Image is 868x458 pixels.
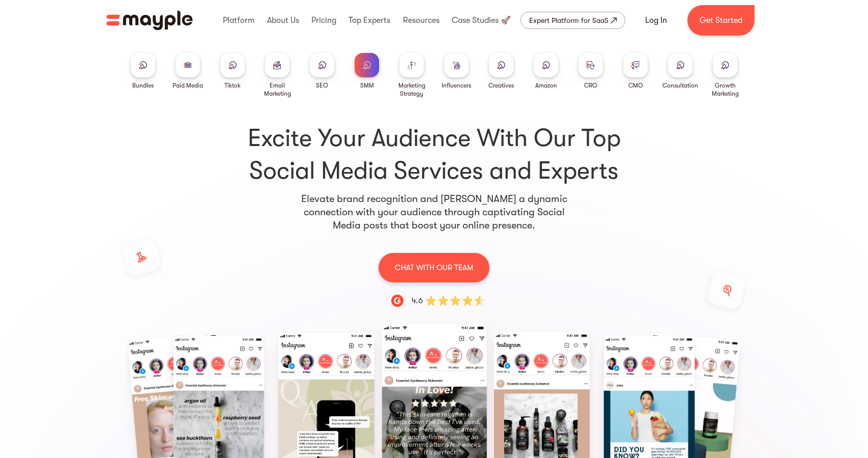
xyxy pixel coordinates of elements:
div: Consultation [662,81,698,90]
a: SMM [355,53,379,90]
a: Amazon [534,53,558,90]
a: CHAT WITH OUR TEAM [379,252,489,282]
div: Top Experts [346,4,393,37]
div: CMO [628,81,643,90]
div: 4.6 [412,295,423,307]
a: CRO [578,53,603,90]
div: Amazon [535,81,557,90]
a: Consultation [662,53,698,90]
p: CHAT WITH OUR TEAM [395,261,473,274]
div: Email Marketing [259,81,296,98]
div: Influencers [442,81,471,90]
a: Get Started [687,5,755,36]
div: CRO [584,81,597,90]
a: Marketing Strategy [393,53,430,98]
div: Growth Marketing [707,81,743,98]
a: SEO [310,53,334,90]
a: CMO [623,53,648,90]
div: Bundles [132,81,154,90]
div: SEO [316,81,328,90]
a: Expert Platform for SaaS [520,12,625,29]
div: Creatives [488,81,514,90]
img: Mayple logo [106,11,193,30]
a: home [106,11,193,30]
div: Paid Media [172,81,203,90]
a: Log In [633,8,679,33]
a: Bundles [131,53,155,90]
div: Expert Platform for SaaS [529,14,609,26]
a: Email Marketing [259,53,296,98]
div: SMM [360,81,374,90]
a: Influencers [442,53,471,90]
div: About Us [265,4,302,37]
p: Elevate brand recognition and [PERSON_NAME] a dynamic connection with your audience through capti... [300,192,568,232]
div: Platform [220,4,257,37]
a: Growth Marketing [707,53,743,98]
h1: Excite Your Audience With Our Top Social Media Services and Experts [125,122,743,187]
a: Creatives [488,53,514,90]
a: Tiktok [220,53,245,90]
div: Resources [400,4,442,37]
div: Pricing [309,4,339,37]
a: Paid Media [172,53,203,90]
div: Marketing Strategy [393,81,430,98]
div: Tiktok [224,81,241,90]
